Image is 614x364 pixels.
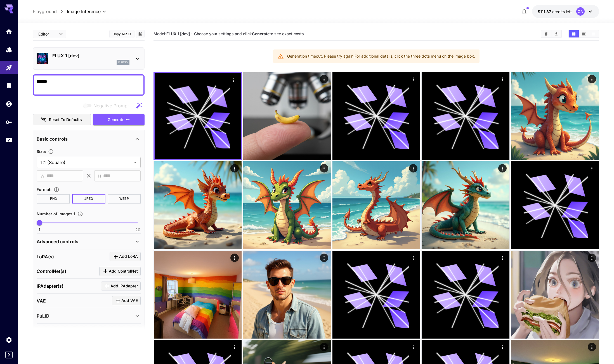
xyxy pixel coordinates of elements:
span: Negative Prompt [93,102,129,109]
span: Number of images : 1 [37,211,75,216]
b: FLUX.1 [dev] [166,31,190,36]
span: H [98,173,101,179]
p: · [191,30,193,37]
span: Add LoRA [119,253,138,260]
p: FLUX.1 [dev] [52,52,129,59]
button: PNG [37,194,70,204]
div: Actions [230,343,239,351]
img: 9k= [243,72,331,160]
button: Clear Images [541,30,551,37]
span: Add IPAdapter [110,283,138,290]
img: Z [511,251,599,339]
button: Click to add LoRA [110,252,141,261]
div: Wallet [6,100,12,107]
p: Advanced controls [37,238,78,245]
nav: breadcrumb [33,8,67,15]
img: 2Q== [243,251,331,339]
div: Actions [498,75,507,83]
button: Add to library [138,30,143,37]
div: Actions [498,254,507,262]
span: Model: [153,31,190,36]
p: VAE [37,297,46,304]
span: credits left [552,9,572,14]
span: Negative prompts are not compatible with the selected model. [82,102,133,109]
div: Actions [320,254,328,262]
button: Click to add ControlNet [99,267,141,276]
span: 20 [135,227,140,233]
div: Actions [409,254,417,262]
div: Advanced controls [37,235,141,248]
div: Models [6,46,12,53]
div: Basic controls [37,132,141,146]
div: Home [6,28,12,35]
button: Copy AIR ID [109,30,134,38]
img: ACSMTuihqZQmAAAAAElFTkSuQmCC [511,72,599,160]
img: 2Q== [154,251,242,339]
span: 1:1 (Square) [41,159,132,166]
div: Actions [498,343,507,351]
img: Z [154,161,242,249]
span: Image Inference [67,8,101,15]
div: Actions [409,75,417,83]
button: Show images in list view [589,30,599,37]
span: $111.37 [538,9,552,14]
div: Actions [588,343,596,351]
p: ControlNet(s) [37,268,66,275]
div: Actions [498,164,507,172]
button: Adjust the dimensions of the generated image by specifying its width and height in pixels, or sel... [46,149,56,154]
div: Actions [588,254,596,262]
div: PuLID [37,309,141,323]
button: $111.3699CA [532,5,599,18]
button: WEBP [108,194,141,204]
div: Actions [320,75,328,83]
span: Add VAE [121,297,138,304]
button: Specify how many images to generate in a single request. Each image generation will be charged se... [75,211,85,217]
span: Add ControlNet [109,268,138,275]
div: Library [6,82,12,89]
button: Expand sidebar [5,351,13,358]
span: Generate [108,116,124,123]
p: IPAdapter(s) [37,283,63,289]
div: Actions [588,75,596,83]
span: Format : [37,187,51,192]
div: Clear ImagesDownload All [541,30,562,38]
b: Generate [252,31,270,36]
div: Actions [320,343,328,351]
span: Size : [37,149,46,154]
div: Actions [320,164,328,172]
div: Settings [6,336,12,343]
p: flux1d [118,60,128,64]
p: LoRA(s) [37,253,54,260]
p: PuLID [37,313,49,319]
a: Playground [33,8,57,15]
div: Actions [230,254,239,262]
button: Show images in grid view [569,30,579,37]
div: Playground [6,64,12,71]
img: Z [243,161,331,249]
p: Basic controls [37,136,68,142]
div: Actions [409,343,417,351]
div: FLUX.1 [dev]flux1d [37,50,141,67]
div: Show images in grid viewShow images in video viewShow images in list view [568,30,599,38]
img: 9k= [332,161,420,249]
button: Show images in video view [579,30,589,37]
div: CA [576,7,585,16]
button: Click to add IPAdapter [101,282,141,291]
button: JPEG [72,194,105,204]
span: 1 [39,227,40,233]
div: $111.3699 [538,9,572,15]
button: Download All [551,30,561,37]
button: Click to add VAE [112,296,141,305]
div: Actions [588,164,596,172]
div: API Keys [6,119,12,126]
div: Actions [409,164,417,172]
button: Reset to defaults [33,114,91,126]
div: Actions [230,164,239,172]
span: Choose your settings and click to see exact costs. [194,31,305,36]
div: Generation timeout. Please try again. For additional details, click the three dots menu on the im... [287,51,475,61]
img: Z [422,161,509,249]
div: Usage [6,137,12,144]
span: W [41,173,44,179]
